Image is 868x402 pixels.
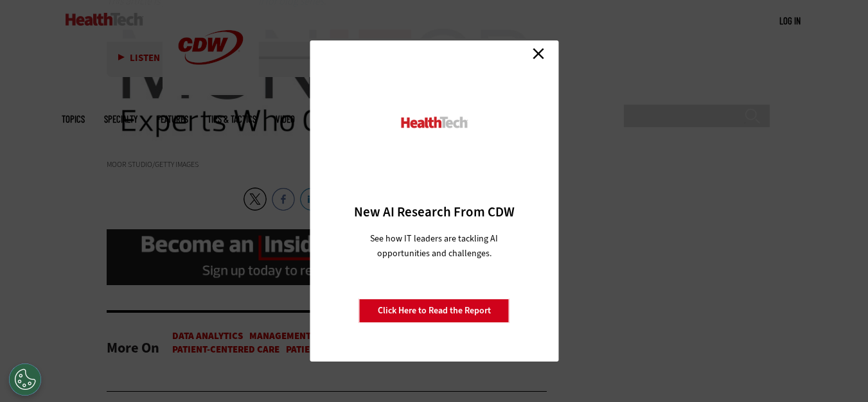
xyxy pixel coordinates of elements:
p: See how IT leaders are tackling AI opportunities and challenges. [355,231,513,261]
a: Click Here to Read the Report [359,299,509,323]
a: Close [529,44,548,63]
h3: New AI Research From CDW [332,203,536,221]
button: Open Preferences [9,363,41,396]
img: HealthTech_0.png [399,116,469,129]
div: Cookies Settings [9,363,41,396]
